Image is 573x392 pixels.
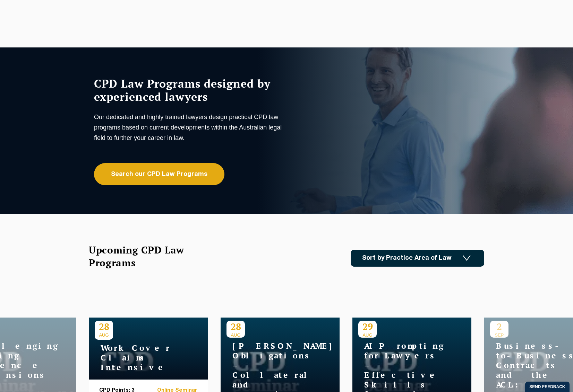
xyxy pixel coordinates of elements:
p: 28 [226,321,245,332]
h2: Upcoming CPD Law Programs [89,243,202,269]
img: Icon [463,255,471,261]
h4: WorkCover Claims Intensive [95,343,181,372]
h1: CPD Law Programs designed by experienced lawyers [94,77,285,103]
a: Search our CPD Law Programs [94,163,224,185]
a: Sort by Practice Area of Law [351,250,484,267]
p: 29 [358,321,377,332]
span: AUG [226,332,245,338]
span: AUG [95,332,113,338]
p: 28 [95,321,113,332]
span: AUG [358,332,377,338]
p: Our dedicated and highly trained lawyers design practical CPD law programs based on current devel... [94,112,285,143]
